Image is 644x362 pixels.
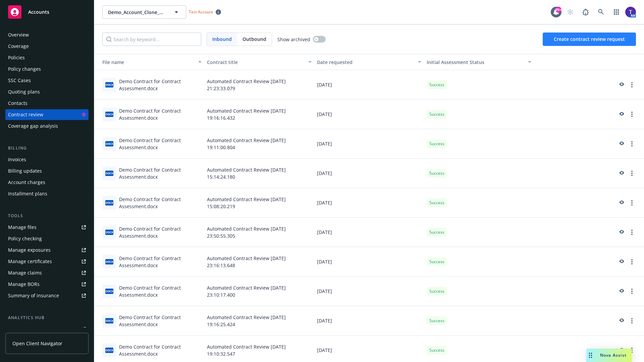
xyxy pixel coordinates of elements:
[5,86,89,97] a: Quoting plans
[314,100,424,129] div: [DATE]
[5,222,89,233] a: Manage files
[8,98,28,109] div: Contacts
[204,70,314,100] div: Automated Contract Review [DATE] 21:23:33.079
[628,228,636,236] a: more
[105,200,113,205] span: docx
[5,98,89,109] a: Contacts
[8,52,25,63] div: Policies
[617,317,625,325] a: preview
[314,129,424,159] div: [DATE]
[628,140,636,148] a: more
[105,112,113,117] span: docx
[204,54,314,70] button: Contract title
[28,9,49,15] span: Accounts
[628,169,636,177] a: more
[5,267,89,278] a: Manage claims
[554,36,625,42] span: Create contract review request
[314,70,424,100] div: [DATE]
[317,59,414,66] div: Date requested
[5,314,89,321] div: Analytics hub
[5,233,89,244] a: Policy checking
[429,200,444,206] span: Success
[586,349,632,362] button: Nova Assist
[5,213,89,219] div: Tools
[204,277,314,306] div: Automated Contract Review [DATE] 23:10:17.400
[8,177,45,188] div: Account charges
[204,100,314,129] div: Automated Contract Review [DATE] 19:16:16.432
[105,348,113,353] span: docx
[617,199,625,207] a: preview
[105,171,113,176] span: docx
[429,288,444,294] span: Success
[5,166,89,176] a: Billing updates
[429,318,444,324] span: Success
[105,82,113,87] span: docx
[12,340,62,347] span: Open Client Navigator
[8,233,42,244] div: Policy checking
[429,347,444,353] span: Success
[5,109,89,120] a: Contract review
[600,352,627,358] span: Nova Assist
[617,228,625,236] a: preview
[204,247,314,277] div: Automated Contract Review [DATE] 23:16:13.648
[628,317,636,325] a: more
[429,141,444,147] span: Success
[5,154,89,165] a: Invoices
[105,230,113,235] span: docx
[5,256,89,267] a: Manage certificates
[5,29,89,40] a: Overview
[617,258,625,266] a: preview
[427,59,524,66] div: Toggle SortBy
[314,218,424,247] div: [DATE]
[628,110,636,118] a: more
[105,318,113,323] span: docx
[119,225,202,239] div: Demo Contract for Contract Assessment.docx
[314,247,424,277] div: [DATE]
[207,33,237,46] span: Inbound
[628,81,636,89] a: more
[628,346,636,354] a: more
[212,36,232,43] span: Inbound
[594,5,608,19] a: Search
[119,196,202,210] div: Demo Contract for Contract Assessment.docx
[8,279,40,290] div: Manage BORs
[8,154,26,165] div: Invoices
[105,289,113,294] span: docx
[8,188,47,199] div: Installment plans
[119,166,202,180] div: Demo Contract for Contract Assessment.docx
[5,52,89,63] a: Policies
[5,145,89,152] div: Billing
[8,222,37,233] div: Manage files
[563,5,577,19] a: Start snowing
[237,33,272,46] span: Outbound
[204,188,314,218] div: Automated Contract Review [DATE] 15:08:20.219
[105,259,113,264] span: docx
[628,287,636,295] a: more
[5,64,89,74] a: Policy changes
[119,255,202,269] div: Demo Contract for Contract Assessment.docx
[5,245,89,255] a: Manage exposures
[314,54,424,70] button: Date requested
[5,279,89,290] a: Manage BORs
[8,86,40,97] div: Quoting plans
[8,324,64,335] div: Loss summary generator
[586,349,595,362] div: Drag to move
[186,8,224,15] span: Test Account
[119,343,202,357] div: Demo Contract for Contract Assessment.docx
[617,287,625,295] a: preview
[204,159,314,188] div: Automated Contract Review [DATE] 15:14:24.180
[617,169,625,177] a: preview
[8,267,42,278] div: Manage claims
[119,314,202,328] div: Demo Contract for Contract Assessment.docx
[102,5,186,19] button: Demo_Account_Clone_QA_CR_Tests_Demo
[204,306,314,336] div: Automated Contract Review [DATE] 19:16:25.424
[543,33,636,46] button: Create contract review request
[277,36,310,43] span: Show archived
[105,141,113,146] span: docx
[429,229,444,235] span: Success
[5,290,89,301] a: Summary of insurance
[617,140,625,148] a: preview
[314,277,424,306] div: [DATE]
[108,9,166,16] span: Demo_Account_Clone_QA_CR_Tests_Demo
